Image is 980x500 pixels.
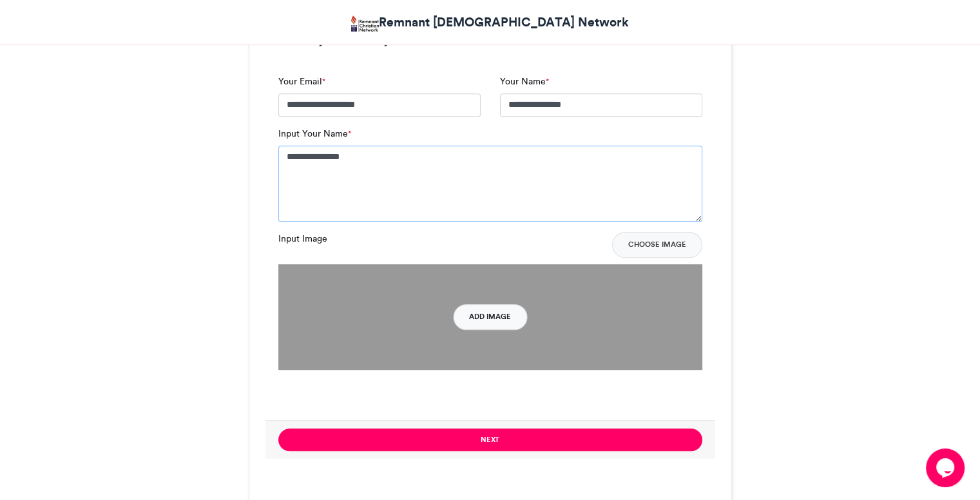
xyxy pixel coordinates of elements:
[453,304,527,330] button: Add Image
[351,13,629,32] a: Remnant [DEMOGRAPHIC_DATA] Network
[351,15,379,32] img: Remnant Christian Network
[265,30,715,46] h3: Create your entry below
[926,448,967,487] iframe: chat widget
[278,428,702,451] button: Next
[278,75,325,88] label: Your Email
[278,127,351,140] label: Input Your Name
[500,75,549,88] label: Your Name
[278,232,327,245] label: Input Image
[612,232,702,258] button: Choose Image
